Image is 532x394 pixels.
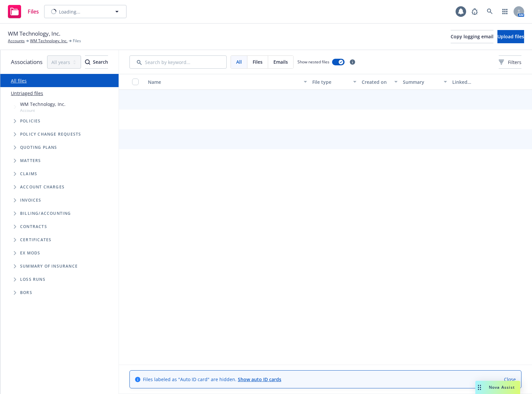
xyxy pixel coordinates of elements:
[20,185,65,189] span: Account charges
[20,251,40,255] span: Ex Mods
[497,33,524,40] span: Upload files
[489,384,515,390] span: Nova Assist
[20,291,32,295] span: BORs
[59,8,80,15] span: Loading...
[475,381,520,394] button: Nova Assist
[20,264,78,268] span: Summary of insurance
[20,278,45,281] span: Loss Runs
[20,172,37,176] span: Claims
[28,9,39,14] span: Files
[362,79,390,85] div: Created on
[468,5,481,18] a: Report a Bug
[20,132,81,136] span: Policy change requests
[312,79,349,85] div: File type
[85,55,108,69] button: SearchSearch
[310,74,359,90] button: File type
[400,74,450,90] button: Summary
[8,29,60,38] span: WM Technology, Inc.
[20,238,51,242] span: Certificates
[85,59,90,65] svg: Search
[20,225,47,229] span: Contracts
[451,30,493,43] button: Copy logging email
[20,108,66,113] span: Account
[504,376,516,383] a: Close
[451,33,493,40] span: Copy logging email
[11,90,43,97] a: Untriaged files
[20,119,41,123] span: Policies
[44,5,126,18] button: Loading...
[499,55,521,69] button: Filters
[73,38,81,44] span: Files
[145,74,310,90] button: Name
[20,146,57,149] span: Quoting plans
[0,99,119,207] div: Tree Example
[450,74,499,90] button: Linked associations
[20,101,66,108] span: WM Technology, Inc.
[236,58,242,65] span: All
[30,38,68,44] a: WM Technology, Inc.
[8,38,25,44] a: Accounts
[20,212,71,215] span: Billing/Accounting
[452,79,496,85] div: Linked associations
[499,59,521,66] span: Filters
[508,59,521,66] span: Filters
[0,207,119,299] div: Folder Tree Example
[273,58,288,65] span: Emails
[85,56,108,68] div: Search
[483,5,496,18] a: Search
[20,159,41,163] span: Matters
[11,78,27,84] a: All files
[497,30,524,43] button: Upload files
[475,381,484,394] div: Drag to move
[359,74,400,90] button: Created on
[132,79,139,85] input: Select all
[498,5,512,18] a: Switch app
[11,58,42,66] span: Associations
[20,198,42,202] span: Invoices
[5,2,42,21] a: Files
[148,79,300,85] div: Name
[403,79,440,85] div: Summary
[238,376,281,382] a: Show auto ID cards
[253,58,263,65] span: Files
[297,59,329,65] span: Show nested files
[129,55,227,69] input: Search by keyword...
[143,376,281,383] span: Files labeled as "Auto ID card" are hidden.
